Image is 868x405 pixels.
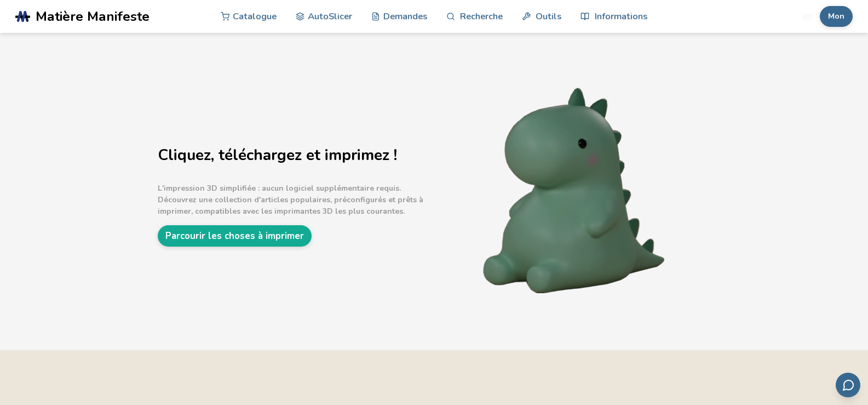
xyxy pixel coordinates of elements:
[233,10,277,22] font: Catalogue
[383,10,427,22] font: Demandes
[836,373,860,397] button: Envoyer des commentaires par e-mail
[308,10,352,22] font: AutoSlicer
[158,145,397,166] font: Cliquez, téléchargez et imprimez !
[158,183,423,216] font: L'impression 3D simplifiée : aucun logiciel supplémentaire requis. Découvrez une collection d'art...
[36,7,150,26] font: Matière Manifeste
[820,6,853,27] button: Mon
[828,11,844,21] font: Mon
[165,230,304,242] font: Parcourir les choses à imprimer
[595,10,647,22] font: Informations
[158,225,312,247] a: Parcourir les choses à imprimer
[460,10,503,22] font: Recherche
[536,10,561,22] font: Outils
